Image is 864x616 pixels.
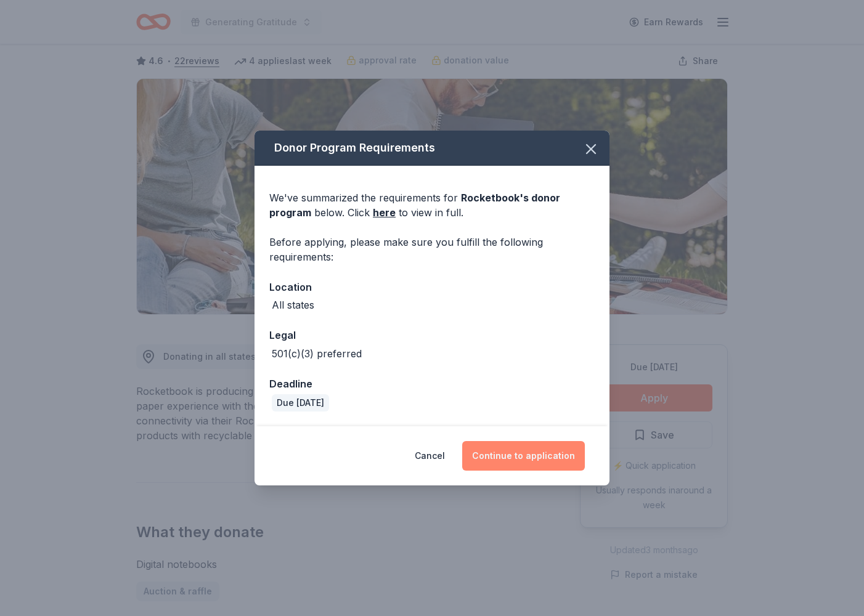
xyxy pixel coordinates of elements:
button: Continue to application [462,441,585,471]
div: Donor Program Requirements [255,131,609,166]
div: Before applying, please make sure you fulfill the following requirements: [269,235,595,264]
div: All states [272,298,314,312]
a: here [373,205,396,220]
div: Due [DATE] [272,394,329,411]
div: Legal [269,327,595,343]
button: Cancel [415,441,445,471]
div: We've summarized the requirements for below. Click to view in full. [269,190,595,220]
div: Location [269,279,595,295]
div: Deadline [269,376,595,392]
div: 501(c)(3) preferred [272,346,362,361]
